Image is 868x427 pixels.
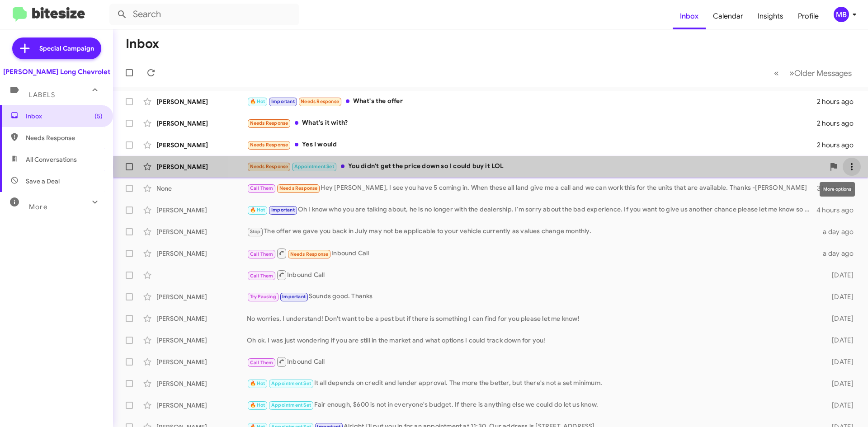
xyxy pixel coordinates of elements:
[271,207,295,213] span: Important
[156,184,247,193] div: None
[769,64,784,82] button: Previous
[294,164,334,169] span: Appointment Set
[817,119,861,128] div: 2 hours ago
[250,185,274,191] span: Call Them
[156,206,247,215] div: [PERSON_NAME]
[816,206,861,215] div: 4 hours ago
[282,294,306,300] span: Important
[26,112,103,121] span: Inbox
[247,140,817,150] div: Yes I would
[247,183,817,193] div: Hey [PERSON_NAME], I see you have 5 coming in. When these all land give me a call and we can work...
[109,4,299,25] input: Search
[247,356,817,367] div: Inbound Call
[247,248,817,259] div: Inbound Call
[817,292,861,301] div: [DATE]
[26,155,77,164] span: All Conversations
[247,96,817,107] div: What's the offer
[250,164,288,169] span: Needs Response
[29,203,47,211] span: More
[26,177,60,186] span: Save a Deal
[156,227,247,236] div: [PERSON_NAME]
[247,378,817,389] div: It all depends on credit and lender approval. The more the better, but there's not a set minimum.
[247,269,817,281] div: Inbound Call
[250,207,265,213] span: 🔥 Hot
[156,249,247,258] div: [PERSON_NAME]
[250,120,288,126] span: Needs Response
[247,226,817,237] div: The offer we gave you back in July may not be applicable to your vehicle currently as values chan...
[271,99,295,104] span: Important
[12,38,101,59] a: Special Campaign
[817,314,861,323] div: [DATE]
[817,357,861,366] div: [DATE]
[817,227,861,236] div: a day ago
[156,97,247,106] div: [PERSON_NAME]
[250,229,261,235] span: Stop
[817,249,861,258] div: a day ago
[250,294,276,300] span: Try Pausing
[250,273,274,279] span: Call Them
[789,67,794,79] span: »
[250,99,265,104] span: 🔥 Hot
[156,336,247,345] div: [PERSON_NAME]
[156,162,247,171] div: [PERSON_NAME]
[94,112,103,121] span: (5)
[769,64,857,82] nav: Page navigation example
[247,336,817,345] div: Oh ok. I was just wondering if you are still in the market and what options I could track down fo...
[271,380,311,386] span: Appointment Set
[247,314,817,323] div: No worries, I understand! Don't want to be a pest but if there is something I can find for you pl...
[156,141,247,150] div: [PERSON_NAME]
[826,7,858,22] button: MB
[774,67,779,79] span: «
[279,185,318,191] span: Needs Response
[247,118,817,128] div: What's it with?
[247,161,825,172] div: You didn't get the price down so I could buy it LOL
[834,7,849,22] div: MB
[250,360,274,366] span: Call Them
[156,357,247,366] div: [PERSON_NAME]
[250,380,265,386] span: 🔥 Hot
[29,91,55,99] span: Labels
[791,3,826,29] a: Profile
[794,68,852,78] span: Older Messages
[156,314,247,323] div: [PERSON_NAME]
[673,3,706,29] a: Inbox
[250,142,288,148] span: Needs Response
[250,402,265,408] span: 🔥 Hot
[817,401,861,410] div: [DATE]
[817,271,861,280] div: [DATE]
[156,119,247,128] div: [PERSON_NAME]
[247,400,817,410] div: Fair enough, $600 is not in everyone's budget. If there is anything else we could do let us know.
[26,133,103,142] span: Needs Response
[750,3,791,29] a: Insights
[250,251,274,257] span: Call Them
[784,64,857,82] button: Next
[39,44,94,53] span: Special Campaign
[820,182,855,197] div: More options
[247,205,816,215] div: Oh I know who you are talking about, he is no longer with the dealership. I'm sorry about the bad...
[156,292,247,301] div: [PERSON_NAME]
[817,97,861,106] div: 2 hours ago
[247,291,817,302] div: Sounds good. Thanks
[126,37,159,51] h1: Inbox
[301,99,339,104] span: Needs Response
[3,67,110,76] div: [PERSON_NAME] Long Chevrolet
[290,251,329,257] span: Needs Response
[817,336,861,345] div: [DATE]
[156,379,247,388] div: [PERSON_NAME]
[706,3,750,29] a: Calendar
[156,401,247,410] div: [PERSON_NAME]
[817,141,861,150] div: 2 hours ago
[817,379,861,388] div: [DATE]
[271,402,311,408] span: Appointment Set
